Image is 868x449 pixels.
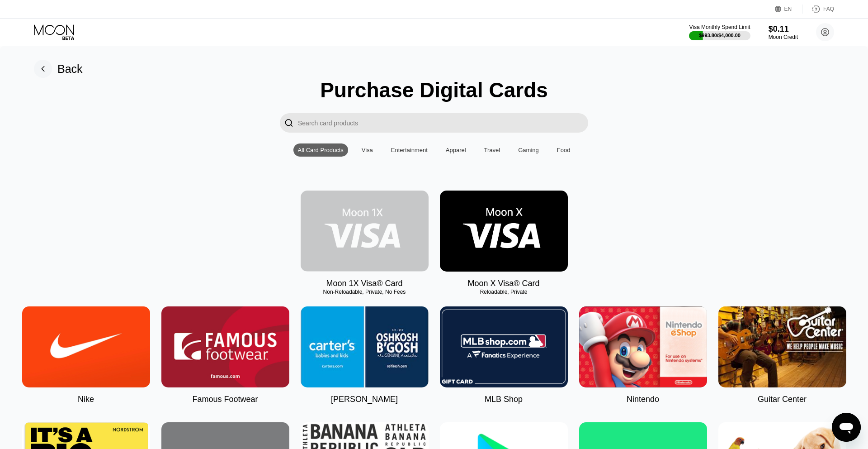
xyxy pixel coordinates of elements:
div: Travel [484,147,500,153]
div: MLB Shop [485,395,523,404]
div: $993.80 / $4,000.00 [699,33,741,38]
div: Food [552,143,575,157]
div: Nintendo [627,395,659,404]
div: Travel [480,143,505,157]
div: Non-Reloadable, Private, No Fees [301,289,429,295]
div: Back [34,60,83,78]
div: All Card Products [293,143,348,157]
div: Apparel [446,147,466,153]
div: Entertainment [391,147,428,153]
div:  [280,113,298,133]
div: Nike [78,395,94,404]
div: Visa [362,147,373,153]
div: FAQ [802,5,834,14]
div: Food [557,147,571,153]
div: Reloadable, Private [440,289,568,295]
div: All Card Products [298,147,344,153]
div: Visa Monthly Spend Limit [689,24,750,30]
div: Moon 1X Visa® Card [326,279,402,288]
div: $0.11 [769,24,798,34]
div: FAQ [823,6,834,12]
div: EN [775,5,802,14]
div: [PERSON_NAME] [331,395,398,404]
iframe: Button to launch messaging window [832,413,861,442]
div: Famous Footwear [192,395,258,404]
div: Apparel [441,143,471,157]
div: Entertainment [387,143,432,157]
div: Visa Monthly Spend Limit$993.80/$4,000.00 [689,24,750,40]
div: Back [57,62,83,76]
div: Purchase Digital Cards [320,78,548,102]
div: Moon X Visa® Card [467,279,539,288]
div: $0.11Moon Credit [769,24,798,40]
div: Gaming [518,147,539,153]
div: EN [784,6,792,12]
div:  [284,118,293,128]
div: Moon Credit [769,34,798,40]
div: Guitar Center [758,395,807,404]
div: Gaming [514,143,543,157]
div: Visa [357,143,377,157]
input: Search card products [298,113,588,133]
